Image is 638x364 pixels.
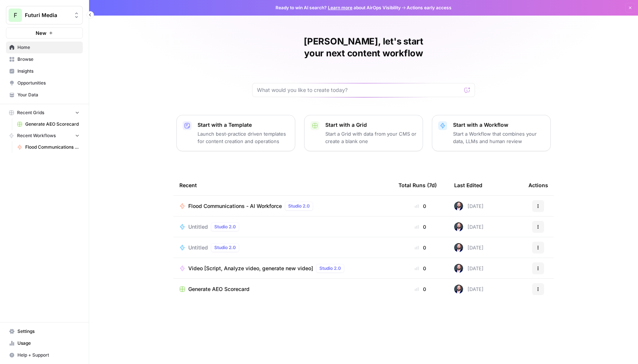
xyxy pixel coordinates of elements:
[188,244,208,251] span: Untitled
[454,264,463,273] img: hkrs5at3lwacmvgzdjs0hcqw3ft7
[6,130,83,141] button: Recent Workflows
[325,130,417,145] p: Start a Grid with data from your CMS or create a blank one
[25,11,70,19] span: Futuri Media
[6,77,83,89] a: Opportunities
[454,285,484,294] div: [DATE]
[407,4,452,11] span: Actions early access
[17,44,79,51] span: Home
[17,109,44,116] span: Recent Grids
[214,224,236,230] span: Studio 2.0
[17,80,79,86] span: Opportunities
[17,352,79,358] span: Help + Support
[188,265,313,272] span: Video [Script, Analyze video, generate new video]
[36,29,46,37] span: New
[198,121,289,129] p: Start with a Template
[454,243,463,252] img: hkrs5at3lwacmvgzdjs0hcqw3ft7
[319,265,341,272] span: Studio 2.0
[14,118,83,130] a: Generate AEO Scorecard
[6,349,83,361] button: Help + Support
[276,4,401,11] span: Ready to win AI search? about AirOps Visibility
[198,130,289,145] p: Launch best-practice driven templates for content creation and operations
[398,175,437,195] div: Total Runs (7d)
[6,27,83,39] button: New
[214,244,236,251] span: Studio 2.0
[6,337,83,349] a: Usage
[25,144,79,150] span: Flood Communications - AI Workforce
[17,92,79,98] span: Your Data
[252,36,475,59] h1: [PERSON_NAME], let's start your next content workflow
[179,202,387,211] a: Flood Communications - AI WorkforceStudio 2.0
[6,107,83,118] button: Recent Grids
[179,264,387,273] a: Video [Script, Analyze video, generate new video]Studio 2.0
[17,68,79,75] span: Insights
[188,285,250,293] span: Generate AEO Scorecard
[454,222,463,231] img: hkrs5at3lwacmvgzdjs0hcqw3ft7
[454,243,484,252] div: [DATE]
[398,244,442,251] div: 0
[17,56,79,63] span: Browse
[398,285,442,293] div: 0
[6,325,83,337] a: Settings
[17,132,56,139] span: Recent Workflows
[454,202,484,211] div: [DATE]
[17,328,79,335] span: Settings
[453,121,544,129] p: Start with a Workflow
[6,42,83,53] a: Home
[454,202,463,211] img: hkrs5at3lwacmvgzdjs0hcqw3ft7
[454,285,463,294] img: hkrs5at3lwacmvgzdjs0hcqw3ft7
[176,115,295,151] button: Start with a TemplateLaunch best-practice driven templates for content creation and operations
[188,223,208,231] span: Untitled
[454,264,484,273] div: [DATE]
[14,141,83,153] a: Flood Communications - AI Workforce
[6,65,83,77] a: Insights
[454,222,484,231] div: [DATE]
[14,11,17,20] span: F
[398,202,442,210] div: 0
[432,115,551,151] button: Start with a WorkflowStart a Workflow that combines your data, LLMs and human review
[528,175,548,195] div: Actions
[6,53,83,65] a: Browse
[257,86,461,94] input: What would you like to create today?
[179,285,387,293] a: Generate AEO Scorecard
[179,175,387,195] div: Recent
[398,265,442,272] div: 0
[288,203,310,209] span: Studio 2.0
[398,223,442,231] div: 0
[179,243,387,252] a: UntitledStudio 2.0
[6,6,83,24] button: Workspace: Futuri Media
[25,121,79,128] span: Generate AEO Scorecard
[17,340,79,347] span: Usage
[6,89,83,101] a: Your Data
[179,222,387,231] a: UntitledStudio 2.0
[325,121,417,129] p: Start with a Grid
[453,130,544,145] p: Start a Workflow that combines your data, LLMs and human review
[304,115,423,151] button: Start with a GridStart a Grid with data from your CMS or create a blank one
[188,202,282,210] span: Flood Communications - AI Workforce
[454,175,482,195] div: Last Edited
[328,5,352,10] a: Learn more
